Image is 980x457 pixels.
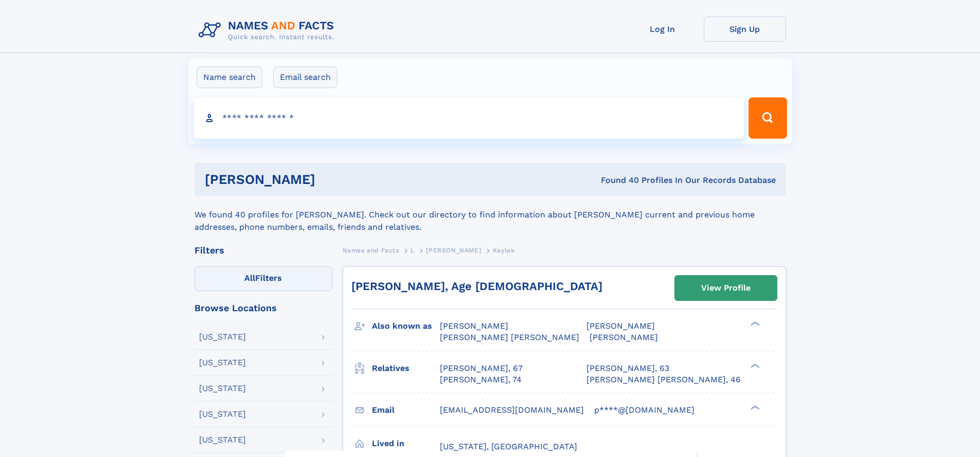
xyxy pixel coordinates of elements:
[372,360,440,377] h3: Relatives
[748,362,760,369] div: ❯
[701,276,751,300] div: View Profile
[749,97,787,139] button: Search Button
[199,436,246,444] div: [US_STATE]
[273,66,337,88] label: Email search
[590,332,658,342] span: [PERSON_NAME]
[205,173,458,186] h1: [PERSON_NAME]
[372,317,440,335] h3: Also known as
[748,320,760,327] div: ❯
[675,276,777,300] a: View Profile
[194,246,332,255] div: Filters
[372,435,440,452] h3: Lived in
[440,442,577,451] span: [US_STATE], [GEOGRAPHIC_DATA]
[194,266,332,291] label: Filters
[372,401,440,419] h3: Email
[244,273,255,283] span: All
[426,247,481,254] span: [PERSON_NAME]
[199,410,246,418] div: [US_STATE]
[440,405,584,415] span: [EMAIL_ADDRESS][DOMAIN_NAME]
[493,247,515,254] span: Kaylee
[586,374,741,385] a: [PERSON_NAME] [PERSON_NAME], 46
[586,321,655,331] span: [PERSON_NAME]
[194,16,343,44] img: Logo Names and Facts
[194,196,786,233] div: We found 40 profiles for [PERSON_NAME]. Check out our directory to find information about [PERSON...
[351,280,602,293] a: [PERSON_NAME], Age [DEMOGRAPHIC_DATA]
[440,332,579,342] span: [PERSON_NAME] [PERSON_NAME]
[586,363,669,374] a: [PERSON_NAME], 63
[440,363,523,374] a: [PERSON_NAME], 67
[193,97,744,139] input: search input
[458,175,776,186] div: Found 40 Profiles In Our Records Database
[343,244,399,257] a: Names and Facts
[199,333,246,341] div: [US_STATE]
[199,359,246,367] div: [US_STATE]
[199,384,246,393] div: [US_STATE]
[440,374,522,385] a: [PERSON_NAME], 74
[197,66,262,88] label: Name search
[194,303,332,313] div: Browse Locations
[748,404,760,411] div: ❯
[621,16,704,42] a: Log In
[426,244,481,257] a: [PERSON_NAME]
[411,244,415,257] a: L
[704,16,786,42] a: Sign Up
[440,321,508,331] span: [PERSON_NAME]
[411,247,415,254] span: L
